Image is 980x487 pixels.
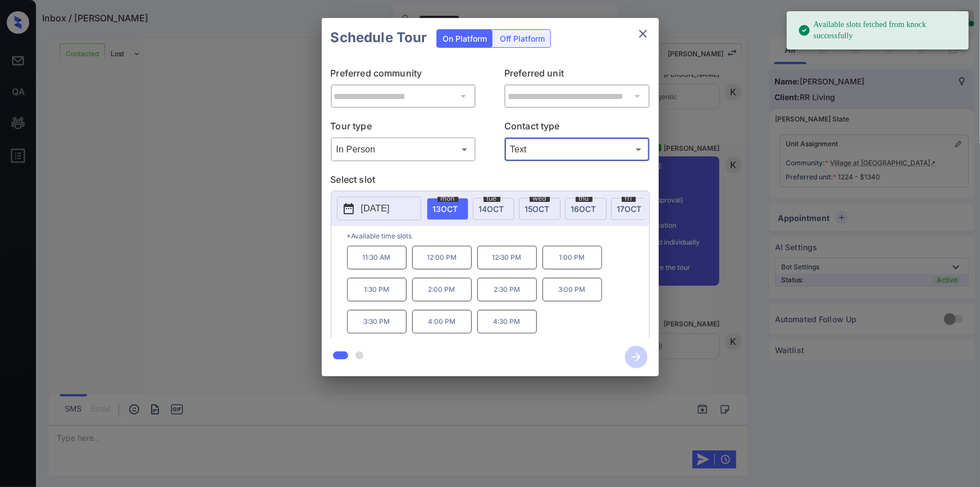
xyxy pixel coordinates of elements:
div: date-select [519,198,560,220]
p: 2:30 PM [477,278,537,301]
div: date-select [611,198,653,220]
div: date-select [427,198,468,220]
p: 4:30 PM [477,310,537,333]
p: 1:00 PM [543,246,602,269]
p: 12:30 PM [477,246,537,269]
div: Off Platform [494,30,550,47]
div: Text [507,140,647,159]
span: 13 OCT [433,204,458,214]
span: wed [530,195,550,202]
p: Preferred unit [504,66,650,84]
button: [DATE] [337,197,421,220]
span: 14 OCT [479,204,504,214]
div: date-select [565,198,607,220]
p: [DATE] [361,202,390,215]
span: fri [622,195,636,202]
div: In Person [334,140,473,159]
span: 15 OCT [525,204,550,214]
p: 1:30 PM [347,278,407,301]
span: 17 OCT [617,204,642,214]
h2: Schedule Tour [322,18,436,57]
span: thu [576,195,592,202]
p: 11:30 AM [347,246,407,269]
div: On Platform [437,30,493,47]
p: 3:30 PM [347,310,407,333]
button: close [632,22,654,45]
span: mon [437,195,458,202]
div: date-select [473,198,514,220]
span: tue [484,195,500,202]
p: Contact type [504,119,650,137]
p: *Available time slots [347,226,649,246]
p: 4:00 PM [412,310,472,333]
div: Available slots fetched from knock successfully [798,15,960,46]
span: 16 OCT [571,204,596,214]
p: 3:00 PM [543,278,602,301]
button: btn-next [618,342,654,372]
p: Select slot [331,173,650,191]
p: 12:00 PM [412,246,472,269]
p: Tour type [331,119,476,137]
p: 2:00 PM [412,278,472,301]
p: Preferred community [331,66,476,84]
